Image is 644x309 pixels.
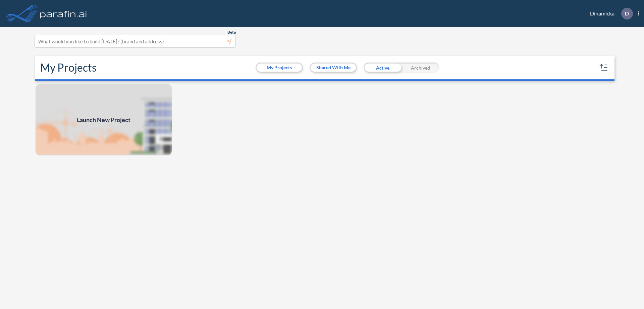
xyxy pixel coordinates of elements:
[311,64,356,72] button: Shared With Me
[40,61,97,74] h2: My Projects
[401,63,439,73] div: Archived
[598,62,609,73] button: sort
[227,30,236,35] span: Beta
[625,10,629,16] p: D
[580,8,639,20] div: Dinamicka
[257,64,302,72] button: My Projects
[35,83,172,156] a: Launch New Project
[39,7,88,20] img: logo
[364,63,401,73] div: Active
[77,115,130,124] span: Launch New Project
[35,83,172,156] img: add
